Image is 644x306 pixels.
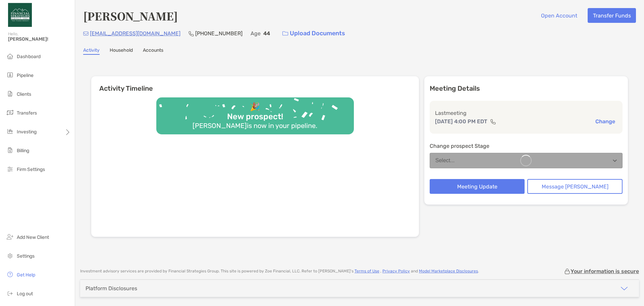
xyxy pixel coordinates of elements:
div: Platform Disclosures [86,285,137,292]
img: billing icon [6,146,14,154]
span: Firm Settings [17,167,45,172]
button: Open Account [536,8,582,23]
button: Transfer Funds [588,8,636,23]
a: Upload Documents [278,26,350,41]
a: Household [110,47,133,55]
div: New prospect! [224,112,286,122]
span: Dashboard [17,54,41,59]
a: Model Marketplace Disclosures [419,269,478,273]
button: Message [PERSON_NAME] [527,179,623,194]
span: Settings [17,253,35,259]
p: Your information is secure [571,268,639,274]
img: Email Icon [83,32,89,36]
a: Privacy Policy [382,269,410,273]
img: icon arrow [620,285,628,293]
span: Clients [17,91,31,97]
p: [EMAIL_ADDRESS][DOMAIN_NAME] [90,29,180,38]
img: logout icon [6,289,14,297]
img: dashboard icon [6,52,14,60]
p: 44 [263,29,270,38]
div: [PERSON_NAME] is now in your pipeline. [190,122,320,130]
p: Change prospect Stage [430,142,623,150]
img: button icon [282,31,288,36]
span: Investing [17,129,37,135]
span: Transfers [17,110,37,116]
div: 🎉 [247,102,263,112]
img: get-help icon [6,270,14,278]
span: Pipeline [17,73,34,78]
p: Meeting Details [430,84,623,93]
p: Last meeting [435,109,617,117]
span: [PERSON_NAME]! [8,36,71,42]
img: add_new_client icon [6,233,14,241]
img: Phone Icon [189,31,194,36]
span: Get Help [17,272,35,278]
p: [PHONE_NUMBER] [195,29,243,38]
span: Log out [17,291,33,297]
h6: Activity Timeline [91,76,419,92]
img: Zoe Logo [8,3,32,27]
a: Activity [83,47,100,55]
a: Accounts [143,47,163,55]
p: [DATE] 4:00 PM EDT [435,117,487,126]
img: pipeline icon [6,71,14,79]
button: Change [593,118,617,125]
img: transfers icon [6,108,14,117]
img: Confetti [156,97,354,129]
img: firm-settings icon [6,165,14,173]
span: Billing [17,148,29,154]
h4: [PERSON_NAME] [83,8,178,24]
img: clients icon [6,90,14,98]
button: Meeting Update [430,179,525,194]
a: Terms of Use [355,269,379,273]
p: Investment advisory services are provided by Financial Strategies Group . This site is powered by... [80,269,479,274]
p: Age [251,29,261,38]
img: investing icon [6,127,14,135]
img: settings icon [6,252,14,260]
span: Add New Client [17,234,49,240]
img: communication type [490,119,496,124]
